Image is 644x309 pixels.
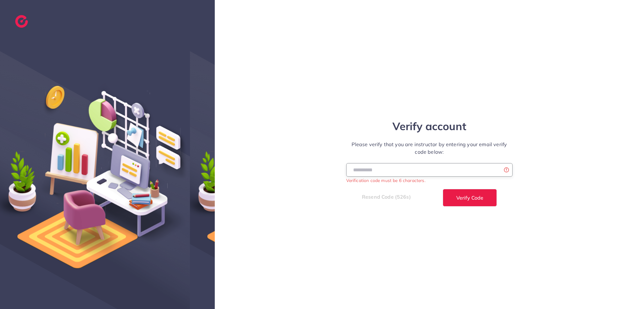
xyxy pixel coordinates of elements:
[346,141,513,156] p: Please verify that you are instructor by entering your email verify code below:
[443,189,497,207] button: Verify Code
[346,120,513,133] h1: Verify account
[456,195,483,200] span: Verify Code
[15,15,28,28] img: logo
[346,178,425,183] small: Verification code must be 6 characters.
